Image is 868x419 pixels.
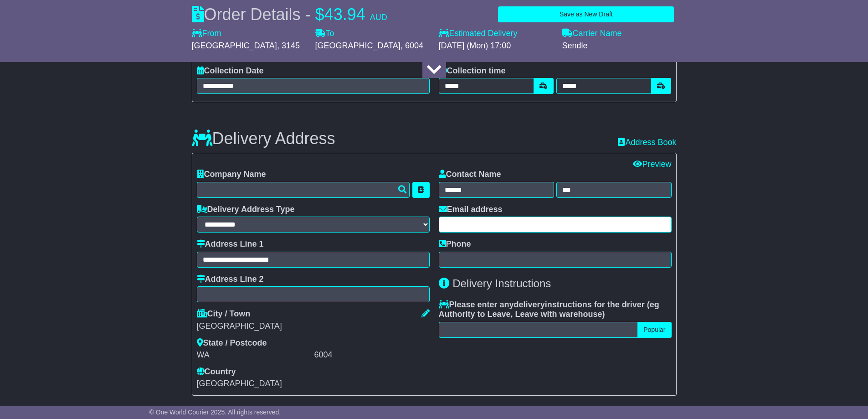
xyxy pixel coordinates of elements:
a: Address Book [618,138,676,147]
label: Collection Date [197,66,264,76]
label: Company Name [197,170,266,180]
a: Preview [633,160,671,169]
button: Popular [637,322,671,338]
label: Email address [439,205,503,215]
h3: Delivery Address [192,129,335,148]
label: Delivery Address Type [197,205,295,215]
div: 6004 [314,350,430,360]
span: , 6004 [401,41,423,50]
div: Order Details - [192,5,387,24]
label: Address Line 1 [197,239,264,249]
button: Save as New Draft [498,6,674,22]
span: , 3145 [277,41,300,50]
label: Country [197,367,236,377]
div: WA [197,350,312,360]
label: Address Line 2 [197,274,264,285]
span: [GEOGRAPHIC_DATA] [192,41,277,50]
div: [DATE] (Mon) 17:00 [439,41,553,51]
span: Delivery Instructions [452,277,551,290]
div: Sendle [562,41,677,51]
span: delivery [514,300,545,309]
span: [GEOGRAPHIC_DATA] [197,379,282,388]
label: Estimated Delivery [439,29,553,39]
label: Contact Name [439,170,501,180]
div: [GEOGRAPHIC_DATA] [197,321,430,331]
label: Please enter any instructions for the driver ( ) [439,300,672,320]
label: Phone [439,239,471,249]
label: State / Postcode [197,338,267,348]
span: 43.94 [324,5,365,24]
span: AUD [370,13,387,22]
span: $ [315,5,324,24]
span: [GEOGRAPHIC_DATA] [315,41,401,50]
span: © One World Courier 2025. All rights reserved. [149,409,281,416]
label: City / Town [197,309,251,319]
span: eg Authority to Leave, Leave with warehouse [439,300,659,319]
label: From [192,29,221,39]
label: Carrier Name [562,29,622,39]
label: To [315,29,334,39]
